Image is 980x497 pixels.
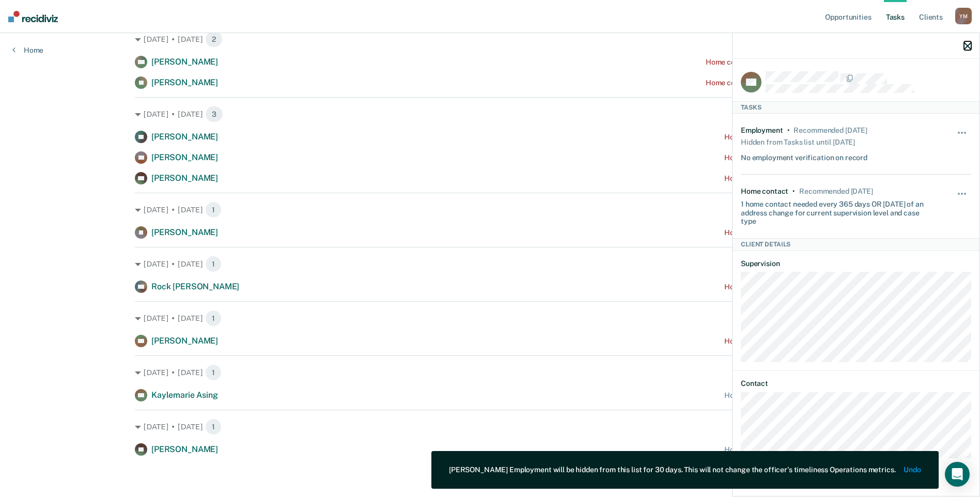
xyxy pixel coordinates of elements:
div: Home contact recommended a month ago [706,79,845,87]
div: Home contact recommended [DATE] [724,283,845,291]
div: [DATE] • [DATE] [135,31,845,48]
span: 2 [205,31,223,48]
dt: Supervision [741,259,971,268]
div: Home contact [741,187,788,196]
a: Home [12,45,43,55]
span: [PERSON_NAME] [151,336,218,346]
span: [PERSON_NAME] [151,173,218,183]
div: No employment verification on record [741,149,867,162]
div: Home contact recommended [DATE] [724,228,845,237]
div: Home contact recommended [DATE] [724,153,845,162]
span: [PERSON_NAME] [151,132,218,142]
div: [PERSON_NAME] Employment will be hidden from this list for 30 days. This will not change the offi... [449,465,895,474]
span: [PERSON_NAME] [151,152,218,162]
div: Home contact recommended [DATE] [724,445,845,454]
span: Kaylemarie Asing [151,390,217,400]
div: Y M [955,8,972,24]
div: 1 home contact needed every 365 days OR [DATE] of an address change for current supervision level... [741,196,933,226]
div: [DATE] • [DATE] [135,106,845,122]
div: • [792,187,795,196]
div: Home contact recommended [DATE] [724,174,845,183]
div: Tasks [733,101,979,114]
div: Recommended in 18 days [794,126,867,135]
span: 1 [205,201,222,218]
button: Undo [904,465,921,474]
span: [PERSON_NAME] [151,444,218,454]
span: [PERSON_NAME] [151,77,218,87]
span: [PERSON_NAME] [151,57,218,67]
span: Rock [PERSON_NAME] [151,282,239,291]
span: 1 [205,364,222,381]
span: 3 [205,106,223,122]
span: 1 [205,310,222,327]
div: Home contact recommended [DATE] [724,391,845,400]
div: Home contact recommended a month ago [706,58,845,67]
div: Home contact recommended [DATE] [724,133,845,142]
div: Home contact recommended [DATE] [724,337,845,346]
div: Employment [741,126,783,135]
span: 1 [205,256,222,272]
span: 1 [205,418,222,435]
div: [DATE] • [DATE] [135,418,845,435]
div: Recommended in 18 days [799,187,873,196]
div: [DATE] • [DATE] [135,364,845,381]
div: [DATE] • [DATE] [135,256,845,272]
dt: Contact [741,379,971,388]
div: Client Details [733,238,979,251]
img: Recidiviz [8,11,58,22]
div: • [787,126,790,135]
span: [PERSON_NAME] [151,227,218,237]
div: Open Intercom Messenger [945,462,970,487]
div: Hidden from Tasks list until [DATE] [741,135,855,149]
div: [DATE] • [DATE] [135,310,845,327]
div: [DATE] • [DATE] [135,201,845,218]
